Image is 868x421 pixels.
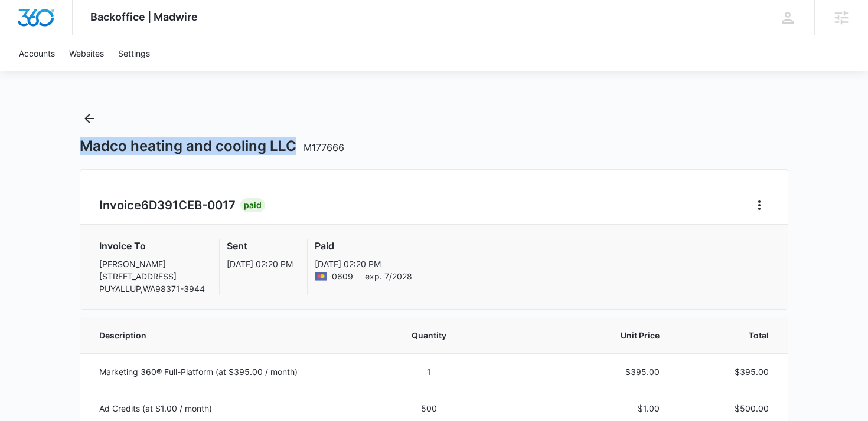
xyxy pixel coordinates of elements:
div: Paid [240,198,265,212]
p: [DATE] 02:20 PM [315,258,412,270]
button: Back [80,109,99,128]
span: M177666 [304,142,344,153]
h1: Madco heating and cooling LLC [80,137,344,155]
td: 1 [376,353,482,390]
p: Marketing 360® Full-Platform (at $395.00 / month) [99,366,361,378]
span: exp. 7/2028 [365,270,412,282]
span: Total [688,329,769,341]
p: $395.00 [497,366,660,378]
span: Unit Price [497,329,660,341]
h2: Invoice [99,196,240,214]
p: $1.00 [497,402,660,415]
p: [DATE] 02:20 PM [227,258,293,270]
span: 6D391CEB-0017 [141,198,236,212]
button: Home [750,196,769,215]
h3: Paid [315,239,412,253]
a: Settings [111,35,157,71]
p: [PERSON_NAME] [STREET_ADDRESS] PUYALLUP , WA 98371-3944 [99,258,205,295]
a: Accounts [12,35,62,71]
p: $500.00 [688,402,769,415]
h3: Sent [227,239,293,253]
span: Backoffice | Madwire [90,11,198,23]
a: Websites [62,35,111,71]
span: Mastercard ending with [332,270,353,282]
p: Ad Credits (at $1.00 / month) [99,402,361,415]
span: Description [99,329,361,341]
span: Quantity [390,329,468,341]
p: $395.00 [688,366,769,378]
h3: Invoice To [99,239,205,253]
